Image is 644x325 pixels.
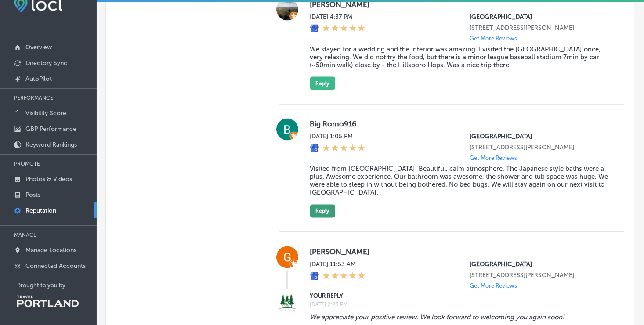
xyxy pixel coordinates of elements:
p: 4901 NE Five Oaks Dr [470,24,610,32]
button: Reply [310,77,335,90]
blockquote: Visited from [GEOGRAPHIC_DATA]. Beautiful, calm atmosphere. The Japanese style baths were a plus.... [310,165,610,197]
label: [DATE] 4:37 PM [310,13,365,21]
p: 4901 NE Five Oaks Dr [470,272,610,279]
div: 5 Stars [322,144,365,154]
p: Cedartree Hotel [470,133,610,141]
img: Travel Portland [17,296,79,307]
p: Posts [25,191,40,199]
label: Big Romo916 [310,120,610,129]
label: [DATE] 1:05 PM [310,133,365,141]
p: GBP Performance [25,125,76,133]
p: Reputation [25,207,56,214]
label: [PERSON_NAME] [310,248,610,256]
p: AutoPilot [25,75,52,83]
p: Get More Reviews [470,35,517,42]
p: Get More Reviews [470,155,517,162]
button: Reply [310,205,335,218]
div: 5 Stars [322,272,365,282]
p: Visibility Score [25,109,66,117]
label: [DATE] 2:23 PM [310,302,610,308]
p: Brought to you by [17,282,97,289]
img: Image [276,292,298,314]
p: Keyword Rankings [25,141,77,148]
label: [DATE] 11:53 AM [310,261,365,268]
p: Directory Sync [25,59,67,67]
label: YOUR REPLY [310,293,610,300]
p: Manage Locations [25,246,76,254]
p: Get More Reviews [470,283,517,289]
p: Overview [25,43,52,51]
div: 5 Stars [322,24,365,34]
p: Photos & Videos [25,175,72,183]
blockquote: We stayed for a wedding and the interior was amazing. I visited the [GEOGRAPHIC_DATA] once, very ... [310,45,610,69]
p: Cedartree Hotel [470,261,610,268]
p: Cedartree Hotel [470,13,610,21]
p: 4901 NE Five Oaks Dr [470,144,610,152]
blockquote: We appreciate your positive review. We look forward to welcoming you again soon! [310,314,610,321]
p: Connected Accounts [25,262,86,270]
